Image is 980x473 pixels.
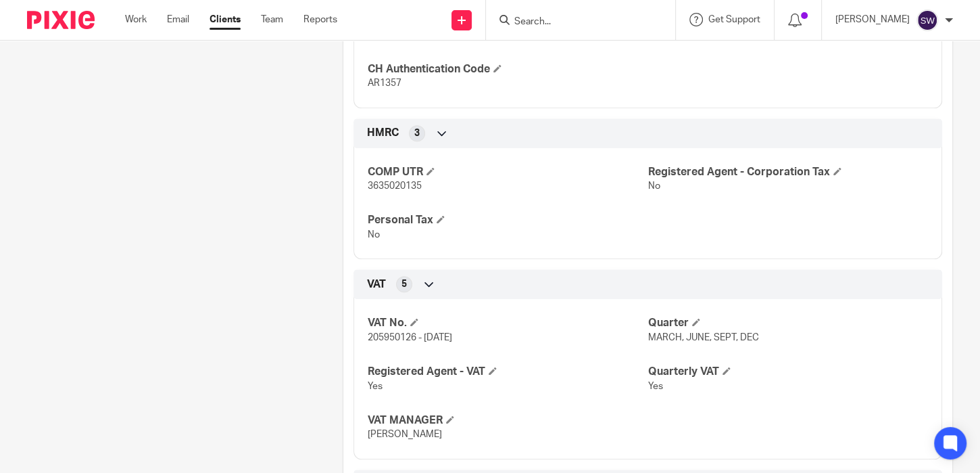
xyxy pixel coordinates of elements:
[368,430,442,439] span: [PERSON_NAME]
[368,213,647,227] h4: Personal Tax
[835,13,910,26] p: [PERSON_NAME]
[368,382,383,391] span: Yes
[648,365,928,379] h4: Quarterly VAT
[368,333,452,342] span: 205950126 - [DATE]
[648,333,759,342] span: MARCH, JUNE, SEPT, DEC
[648,382,663,391] span: Yes
[368,78,401,88] span: AR1357
[401,277,407,291] span: 5
[648,316,928,330] h4: Quarter
[368,316,647,330] h4: VAT No.
[648,165,928,179] h4: Registered Agent - Corporation Tax
[368,165,647,179] h4: COMP UTR
[27,11,95,29] img: Pixie
[210,13,241,26] a: Clients
[261,13,283,26] a: Team
[414,127,420,140] span: 3
[648,181,660,191] span: No
[167,13,189,26] a: Email
[368,413,647,428] h4: VAT MANAGER
[368,230,380,240] span: No
[368,365,647,379] h4: Registered Agent - VAT
[916,9,938,31] img: svg%3E
[367,126,399,140] span: HMRC
[303,13,337,26] a: Reports
[367,277,386,292] span: VAT
[368,62,647,76] h4: CH Authentication Code
[368,181,422,191] span: 3635020135
[513,16,635,28] input: Search
[125,13,147,26] a: Work
[708,15,760,24] span: Get Support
